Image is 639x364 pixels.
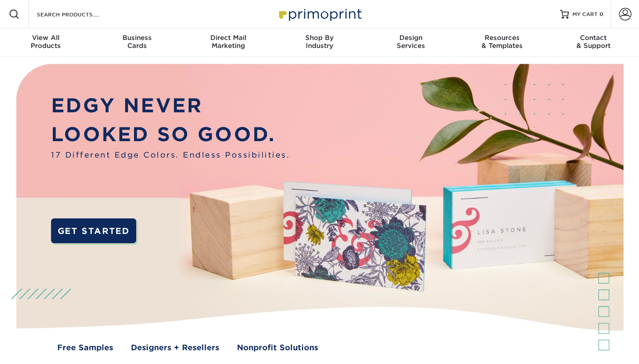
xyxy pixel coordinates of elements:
div: Marketing [182,34,274,50]
span: MY CART [572,11,598,18]
a: Designers + Resellers [131,342,219,353]
div: Services [365,34,457,50]
a: Direct MailMarketing [182,28,274,57]
a: Shop ByIndustry [274,28,365,57]
p: LOOKED SO GOOD. [51,120,290,149]
a: Nonprofit Solutions [237,342,318,353]
div: Industry [274,34,365,50]
a: Free Samples [57,342,113,353]
div: & Support [548,34,639,50]
a: Contact& Support [548,28,639,57]
span: Direct Mail [182,34,274,42]
p: EDGY NEVER [51,91,290,120]
span: Design [365,34,457,42]
img: Primoprint [275,4,364,24]
input: SEARCH PRODUCTS..... [36,9,122,20]
a: BusinessCards [91,28,183,57]
div: & Templates [457,34,548,50]
a: DesignServices [365,28,457,57]
div: Cards [91,34,183,50]
span: Shop By [274,34,365,42]
span: Resources [457,34,548,42]
a: Resources& Templates [457,28,548,57]
span: Contact [548,34,639,42]
span: 17 Different Edge Colors. Endless Possibilities. [51,149,290,161]
span: Business [91,34,183,42]
span: 0 [600,11,603,17]
a: GET STARTED [51,218,136,244]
